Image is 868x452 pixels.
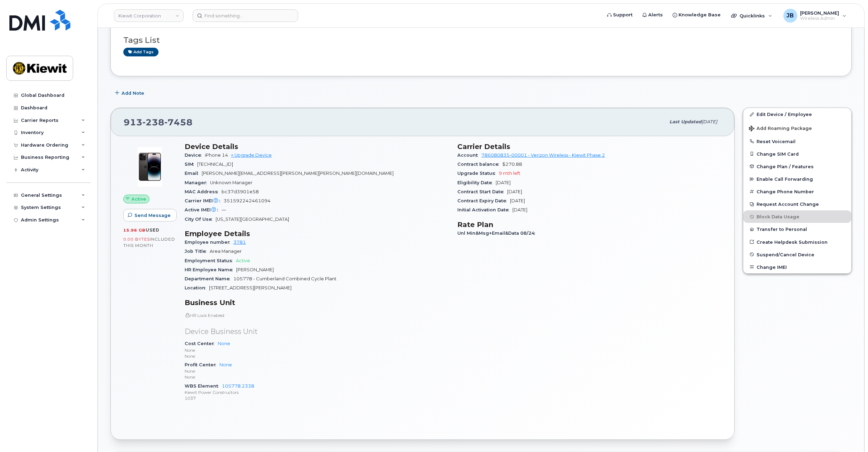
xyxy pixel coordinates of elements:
span: [DATE] [512,207,527,212]
button: Change IMEI [743,261,851,273]
span: Suspend/Cancel Device [757,252,814,257]
span: Active IMEI [185,207,222,212]
h3: Device Details [185,142,449,151]
span: Location [185,285,209,290]
h3: Carrier Details [457,142,722,151]
span: Add Roaming Package [749,126,812,132]
span: 238 [142,117,164,127]
span: Eligibility Date [457,180,496,185]
p: None [185,353,449,359]
span: Quicklinks [739,13,765,18]
button: Change Phone Number [743,185,851,198]
span: [STREET_ADDRESS][PERSON_NAME] [209,285,292,290]
a: Create Helpdesk Submission [743,236,851,248]
button: Block Data Usage [743,210,851,223]
button: Change SIM Card [743,148,851,160]
span: $270.88 [502,162,522,167]
a: Kiewit Corporation [114,9,184,22]
span: MAC Address [185,189,222,194]
a: Alerts [637,8,668,22]
span: Knowledge Base [679,11,721,18]
span: Contract balance [457,162,502,167]
button: Transfer to Personal [743,223,851,235]
span: WBS Element [185,383,222,389]
h3: Tags List [123,36,839,45]
a: + Upgrade Device [231,153,272,158]
span: Profit Center [185,362,219,367]
span: Send Message [134,212,171,219]
span: Enable Call Forwarding [757,177,813,182]
span: [PERSON_NAME] [236,267,274,272]
span: [PERSON_NAME] [800,10,839,16]
a: 3781 [233,240,246,245]
span: used [146,227,160,233]
a: 786080835-00001 - Verizon Wireless - Kiewit Phase 2 [481,153,605,158]
p: HR Lock Enabled [185,312,449,318]
p: None [185,347,449,353]
span: Wireless Admin [800,16,839,21]
p: None [185,374,449,380]
span: [US_STATE][GEOGRAPHIC_DATA] [216,217,289,222]
button: Change Plan / Features [743,160,851,173]
span: 351592242461094 [224,198,271,203]
span: Manager [185,180,210,185]
span: Employee number [185,240,233,245]
span: Support [613,11,633,18]
div: Jonathan Barfield [778,9,851,23]
span: 15.96 GB [123,228,146,233]
span: [PERSON_NAME][EMAIL_ADDRESS][PERSON_NAME][PERSON_NAME][DOMAIN_NAME] [202,171,394,176]
span: Initial Activation Date [457,207,512,212]
span: Email [185,171,202,176]
span: included this month [123,236,175,248]
span: [TECHNICAL_ID] [197,162,233,167]
a: Knowledge Base [668,8,726,22]
p: 1037 [185,395,449,401]
span: 0.00 Bytes [123,237,150,242]
button: Reset Voicemail [743,135,851,148]
span: 7458 [164,117,193,127]
span: Change Plan / Features [757,164,814,169]
span: City Of Use [185,217,216,222]
span: 9 mth left [499,171,520,176]
p: Kiewit Power Constructors [185,389,449,395]
span: bc37d3901e58 [222,189,259,194]
span: Cost Center [185,341,218,346]
input: Find something... [193,9,298,22]
span: 105778 - Cumberland Combined Cycle Plant [233,276,336,281]
h3: Rate Plan [457,220,722,229]
span: Alerts [648,11,663,18]
a: Edit Device / Employee [743,108,851,120]
button: Suspend/Cancel Device [743,248,851,261]
iframe: Messenger Launcher [838,422,863,447]
span: Device [185,153,205,158]
button: Send Message [123,209,177,221]
span: Employment Status [185,258,236,263]
a: 105778.2338 [222,383,254,389]
p: Device Business Unit [185,327,449,337]
span: Unl Min&Msg+Email&Data 08/24 [457,231,538,236]
span: [DATE] [510,198,525,203]
h3: Employee Details [185,229,449,238]
span: Contract Expiry Date [457,198,510,203]
span: [DATE] [507,189,522,194]
span: Area Manager [210,249,242,254]
span: SIM [185,162,197,167]
img: image20231002-3703462-njx0qo.jpeg [129,146,171,188]
span: Unknown Manager [210,180,253,185]
a: None [218,341,230,346]
button: Add Roaming Package [743,121,851,135]
button: Request Account Change [743,198,851,210]
a: Support [602,8,637,22]
span: Upgrade Status [457,171,499,176]
span: [DATE] [702,119,717,124]
a: None [219,362,232,367]
span: 913 [124,117,193,127]
span: Job Title [185,249,210,254]
span: Contract Start Date [457,189,507,194]
h3: Business Unit [185,298,449,307]
span: Account [457,153,481,158]
span: Add Note [122,90,144,96]
span: Last updated [669,119,702,124]
div: Quicklinks [726,9,777,23]
span: JB [786,11,794,20]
